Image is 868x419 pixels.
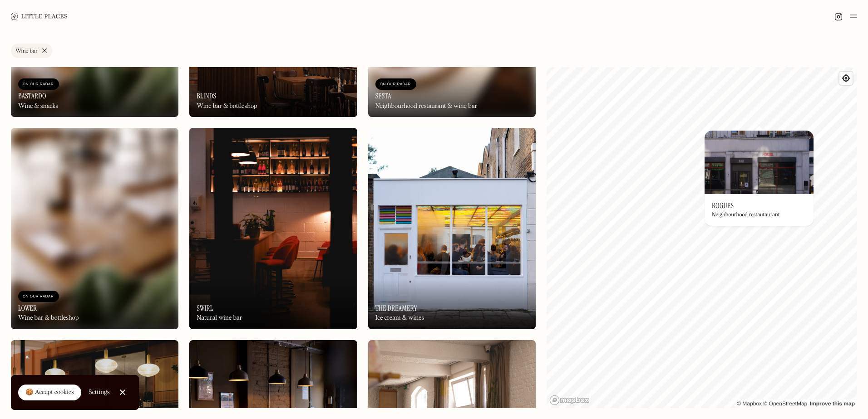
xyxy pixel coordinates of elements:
[25,388,74,397] div: 🍪 Accept cookies
[549,395,589,405] a: Mapbox homepage
[18,314,79,322] div: Wine bar & bottleshop
[547,67,857,408] canvas: Map
[375,304,418,312] h3: The Dreamery
[197,304,213,312] h3: Swirl
[89,382,110,403] a: Settings
[737,400,762,407] a: Mapbox
[197,314,242,322] div: Natural wine bar
[113,383,132,401] a: Close Cookie Popup
[705,131,814,194] img: Rogues
[763,400,807,407] a: OpenStreetMap
[375,314,424,322] div: Ice cream & wines
[23,80,54,89] div: On Our Radar
[11,128,178,329] img: Lower
[368,128,536,329] img: The Dreamery
[705,131,814,226] a: RoguesRoguesRoguesNeighbourhood restautaurant
[368,128,536,329] a: The DreameryThe DreameryThe DreameryIce cream & wines
[18,304,37,312] h3: Lower
[18,92,46,100] h3: Bastardo
[89,389,110,395] div: Settings
[839,72,853,85] button: Find my location
[197,92,216,100] h3: Blinds
[712,201,734,210] h3: Rogues
[380,80,412,89] div: On Our Radar
[122,392,123,393] div: Close Cookie Popup
[189,128,357,329] img: Swirl
[23,292,54,301] div: On Our Radar
[11,128,178,329] a: LowerLowerOn Our RadarLowerWine bar & bottleshop
[712,212,779,218] div: Neighbourhood restautaurant
[810,400,855,407] a: Improve this map
[11,44,52,58] a: Wine bar
[18,102,58,110] div: Wine & snacks
[15,49,38,54] div: Wine bar
[18,385,81,401] a: 🍪 Accept cookies
[375,92,391,100] h3: Sesta
[197,102,257,110] div: Wine bar & bottleshop
[375,102,477,110] div: Neighbourhood restaurant & wine bar
[189,128,357,329] a: SwirlSwirlSwirlNatural wine bar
